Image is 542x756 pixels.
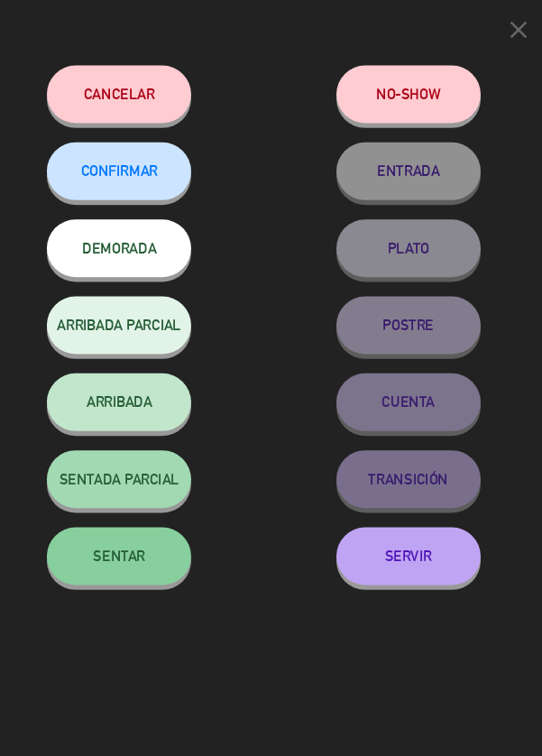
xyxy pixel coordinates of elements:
button: SENTADA PARCIAL [68,422,203,476]
span: CONFIRMAR [99,152,171,168]
button: NO-SHOW [339,61,474,115]
button: close [491,14,528,49]
button: ARRIBADA PARCIAL [68,278,203,332]
button: SERVIR [339,494,474,549]
button: PLATO [339,206,474,260]
button: ARRIBADA [68,350,203,404]
button: DEMORADA [68,206,203,260]
button: CUENTA [339,350,474,404]
button: POSTRE [339,278,474,332]
span: ARRIBADA PARCIAL [78,297,194,312]
button: ENTRADA [339,134,474,188]
button: CONFIRMAR [68,134,203,188]
i: close [496,14,523,41]
button: SENTAR [68,494,203,549]
button: Cancelar [68,61,203,115]
button: TRANSICIÓN [339,422,474,476]
span: SENTAR [111,513,160,529]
